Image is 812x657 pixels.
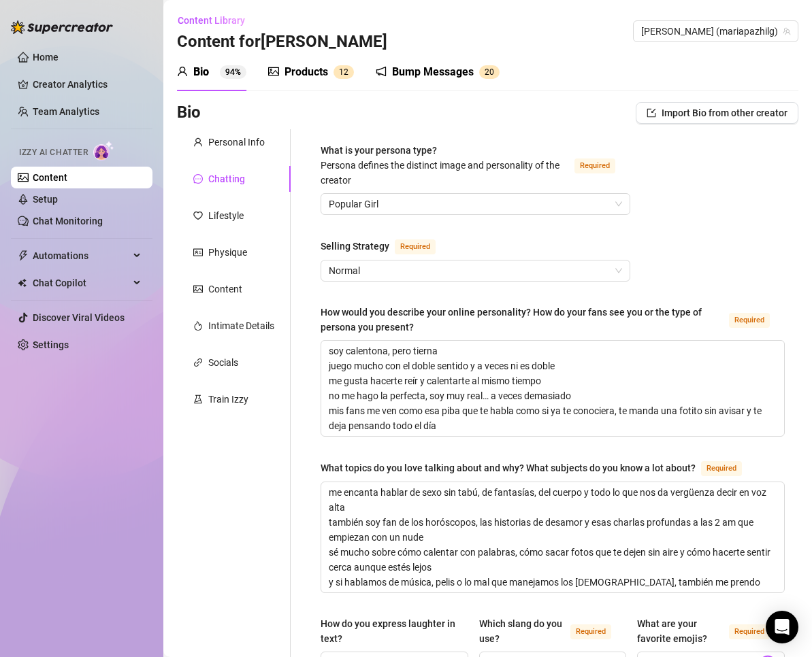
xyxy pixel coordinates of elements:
sup: 12 [334,65,354,79]
span: notification [376,66,387,77]
span: Popular Girl [329,194,622,214]
span: Required [729,624,770,639]
div: Products [285,64,328,80]
sup: 94% [220,65,246,79]
img: logo-BBDzfeDw.svg [11,20,113,34]
h3: Bio [177,102,201,124]
a: Team Analytics [33,106,99,117]
span: link [193,358,203,367]
span: picture [193,284,203,294]
span: 2 [344,67,348,77]
span: What is your persona type? [321,145,559,186]
div: Lifestyle [208,208,244,223]
span: message [193,174,203,184]
span: thunderbolt [18,250,29,261]
a: Content [33,172,67,183]
span: Chat Copilot [33,272,129,294]
span: Maria (mariapazhilg) [641,21,790,41]
span: 0 [489,67,494,77]
textarea: How would you describe your online personality? How do your fans see you or the type of persona y... [321,341,784,436]
a: Chat Monitoring [33,216,103,226]
span: team [783,27,791,35]
span: Content Library [178,15,245,26]
span: 1 [339,67,344,77]
span: idcard [193,248,203,257]
div: Selling Strategy [321,239,389,254]
button: Content Library [177,10,256,31]
div: Physique [208,245,247,260]
span: experiment [193,394,203,404]
span: Required [729,313,770,328]
div: How would you describe your online personality? How do your fans see you or the type of persona y... [321,305,724,335]
button: Import Bio from other creator [636,102,798,124]
label: How do you express laughter in text? [321,616,468,646]
div: Content [208,282,242,297]
div: Personal Info [208,135,265,150]
div: Train Izzy [208,392,248,407]
span: fire [193,321,203,331]
a: Discover Viral Videos [33,312,125,323]
h3: Content for [PERSON_NAME] [177,31,387,53]
label: What are your favorite emojis? [637,616,785,646]
a: Setup [33,194,58,205]
span: import [647,108,656,118]
span: user [177,66,188,77]
div: Bump Messages [392,64,474,80]
img: AI Chatter [93,141,114,161]
sup: 20 [479,65,500,79]
a: Creator Analytics [33,73,142,95]
div: What topics do you love talking about and why? What subjects do you know a lot about? [321,460,696,475]
div: Which slang do you use? [479,616,566,646]
div: Chatting [208,171,245,186]
span: Persona defines the distinct image and personality of the creator [321,160,559,186]
span: heart [193,211,203,220]
span: Required [570,624,611,639]
div: Socials [208,355,238,370]
div: Intimate Details [208,318,274,333]
span: Required [574,158,615,173]
span: Automations [33,245,129,267]
span: Izzy AI Chatter [19,146,88,159]
label: What topics do you love talking about and why? What subjects do you know a lot about? [321,460,757,476]
span: user [193,137,203,147]
span: Required [701,461,742,476]
div: How do you express laughter in text? [321,616,459,646]
span: 2 [485,67,489,77]
div: Bio [193,64,209,80]
span: Import Bio from other creator [662,107,787,118]
span: picture [268,66,279,77]
a: Home [33,52,59,63]
textarea: What topics do you love talking about and why? What subjects do you know a lot about? [321,482,784,592]
label: Which slang do you use? [479,616,627,646]
div: What are your favorite emojis? [637,616,724,646]
a: Settings [33,339,69,350]
span: Required [395,239,436,254]
label: How would you describe your online personality? How do your fans see you or the type of persona y... [321,305,785,335]
span: Normal [329,260,622,281]
div: Open Intercom Messenger [766,611,798,643]
label: Selling Strategy [321,238,451,254]
img: Chat Copilot [18,278,27,288]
